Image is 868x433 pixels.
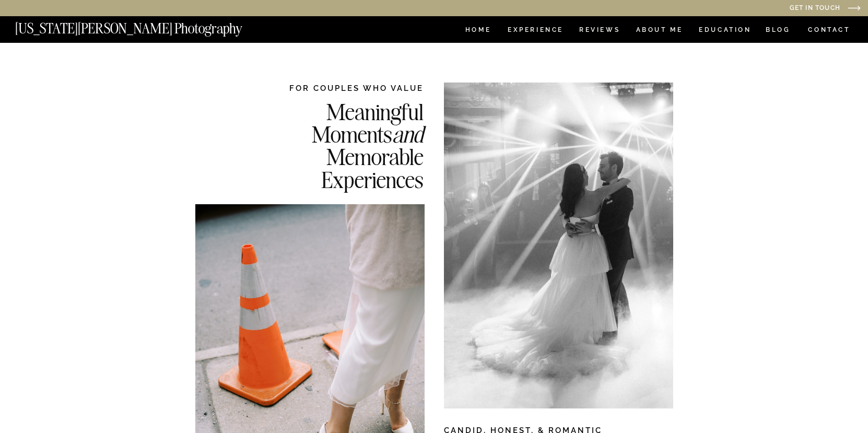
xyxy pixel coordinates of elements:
[683,5,840,13] a: Get in Touch
[259,100,424,190] h2: Meaningful Moments Memorable Experiences
[508,27,562,36] a: Experience
[766,27,791,36] a: BLOG
[579,27,618,36] a: REVIEWS
[392,120,424,148] i: and
[15,21,277,30] a: [US_STATE][PERSON_NAME] Photography
[807,24,851,36] a: CONTACT
[259,83,424,93] h2: FOR COUPLES WHO VALUE
[463,27,493,36] a: HOME
[698,27,753,36] a: EDUCATION
[636,27,683,36] a: ABOUT ME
